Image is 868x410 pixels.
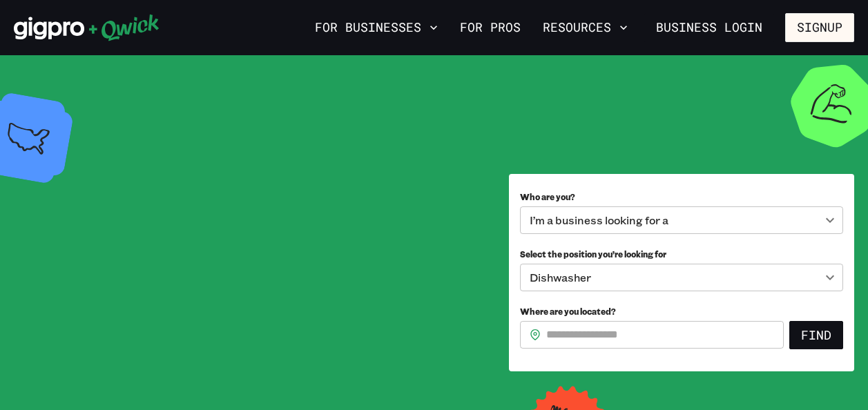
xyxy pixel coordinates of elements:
button: Signup [785,13,854,42]
span: Who are you? [520,191,575,202]
button: Resources [537,16,633,39]
a: For Pros [454,16,526,39]
div: Dishwasher [520,264,843,291]
div: I’m a business looking for a [520,206,843,234]
span: Where are you located? [520,306,616,317]
a: Business Login [644,13,774,42]
span: Select the position you’re looking for [520,248,666,260]
button: Find [789,321,843,350]
button: For Businesses [309,16,443,39]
